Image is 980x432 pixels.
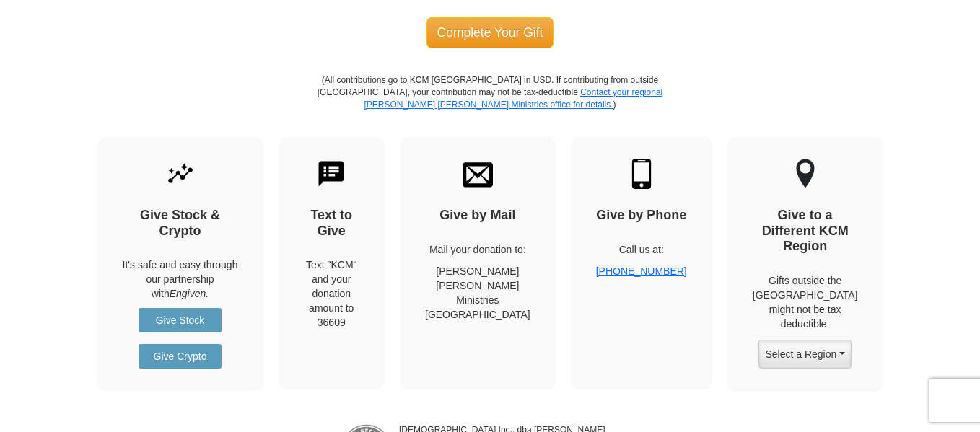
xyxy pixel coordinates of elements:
[425,242,530,257] p: Mail your donation to:
[463,159,493,189] img: envelope.svg
[316,159,346,189] img: text-to-give.svg
[753,273,858,331] p: Gifts outside the [GEOGRAPHIC_DATA] might not be tax deductible.
[123,257,238,301] p: It's safe and easy through our partnership with
[123,208,238,239] h4: Give Stock & Crypto
[139,308,222,332] a: Give Stock
[425,208,530,224] h4: Give by Mail
[304,208,360,239] h4: Text to Give
[139,344,222,369] a: Give Crypto
[425,264,530,322] p: [PERSON_NAME] [PERSON_NAME] Ministries [GEOGRAPHIC_DATA]
[596,208,687,224] h4: Give by Phone
[596,242,687,257] p: Call us at:
[170,288,209,299] i: Engiven.
[795,159,815,189] img: other-region
[304,257,360,330] div: Text "KCM" and your donation amount to 36609
[626,159,657,189] img: mobile.svg
[596,265,687,277] a: [PHONE_NUMBER]
[165,159,196,189] img: give-by-stock.svg
[317,74,663,137] p: (All contributions go to KCM [GEOGRAPHIC_DATA] in USD. If contributing from outside [GEOGRAPHIC_D...
[753,208,858,255] h4: Give to a Different KCM Region
[364,87,662,110] a: Contact your regional [PERSON_NAME] [PERSON_NAME] Ministries office for details.
[426,17,554,48] span: Complete Your Gift
[758,340,851,369] button: Select a Region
